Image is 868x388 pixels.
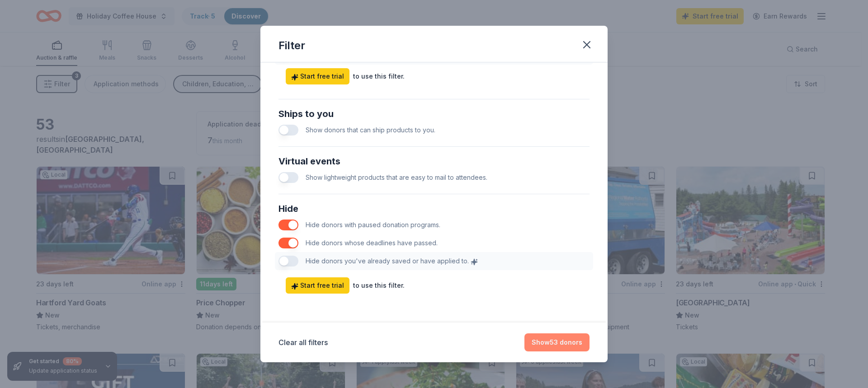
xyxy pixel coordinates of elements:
[353,280,405,291] div: to use this filter.
[278,201,590,216] div: Hide
[306,239,438,247] span: Hide donors whose deadlines have passed.
[278,38,305,53] div: Filter
[278,337,328,348] button: Clear all filters
[524,333,590,351] button: Show53 donors
[306,173,487,181] span: Show lightweight products that are easy to mail to attendees.
[286,68,349,84] a: Start free trial
[306,221,440,229] span: Hide donors with paused donation programs.
[291,280,344,291] span: Start free trial
[291,71,344,82] span: Start free trial
[353,71,405,82] div: to use this filter.
[278,154,590,168] div: Virtual events
[306,126,435,134] span: Show donors that can ship products to you.
[286,277,349,294] a: Start free trial
[278,107,590,121] div: Ships to you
